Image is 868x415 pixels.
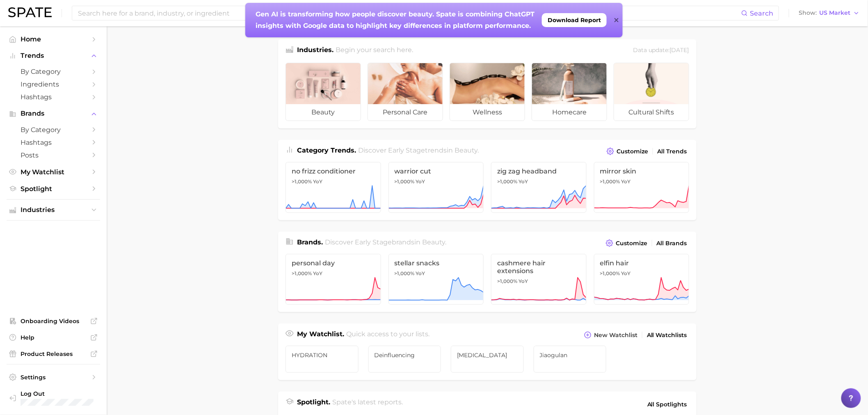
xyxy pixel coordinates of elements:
[395,167,478,175] span: warrior cut
[645,330,689,341] a: All Watchlists
[497,259,580,275] span: cashmere hair extensions
[621,178,631,185] span: YoY
[395,270,415,276] span: >1,000%
[647,332,687,339] span: All Watchlists
[388,254,484,305] a: stellar snacks>1,000% YoY
[655,238,689,249] a: All Brands
[21,350,86,358] span: Product Releases
[21,334,86,341] span: Help
[7,166,100,178] a: My Watchlist
[633,45,689,56] div: Data update: [DATE]
[313,178,322,185] span: YoY
[7,91,100,103] a: Hashtags
[532,104,607,121] span: homecare
[297,146,356,154] span: Category Trends .
[497,167,580,175] span: zig zag headband
[7,123,100,136] a: by Category
[457,352,518,358] span: [MEDICAL_DATA]
[292,352,352,358] span: HYDRATION
[497,278,517,284] span: >1,000%
[657,240,687,247] span: All Brands
[292,259,375,267] span: personal day
[594,332,637,339] span: New Watchlist
[416,270,425,277] span: YoY
[297,238,323,246] span: Brands .
[286,104,361,121] span: beauty
[21,168,86,176] span: My Watchlist
[333,397,403,411] h2: Spate's latest reports.
[347,329,430,341] h2: Quick access to your lists.
[820,11,851,15] span: US Market
[658,148,687,155] span: All Trends
[368,346,441,373] a: Deinfluencing
[286,254,381,305] a: personal day>1,000% YoY
[286,63,361,121] a: beauty
[594,162,690,213] a: mirror skin>1,000% YoY
[532,63,607,121] a: homecare
[497,178,517,185] span: >1,000%
[8,7,52,17] img: SPATE
[7,315,100,327] a: Onboarding Videos
[21,68,86,75] span: by Category
[617,148,648,155] span: Customize
[7,204,100,216] button: Industries
[450,63,525,121] a: wellness
[799,11,817,15] span: Show
[395,259,478,267] span: stellar snacks
[656,146,689,157] a: All Trends
[7,149,100,162] a: Posts
[7,182,100,195] a: Spotlight
[540,352,601,358] span: Jiaogulan
[519,178,528,185] span: YoY
[21,139,86,146] span: Hashtags
[7,50,100,62] button: Trends
[614,63,689,121] a: cultural shifts
[336,45,413,56] h2: Begin your search here.
[21,126,86,134] span: by Category
[451,346,524,373] a: [MEDICAL_DATA]
[7,107,100,120] button: Brands
[388,162,484,213] a: warrior cut>1,000% YoY
[600,167,683,175] span: mirror skin
[297,397,330,411] h1: Spotlight.
[647,399,687,409] span: All Spotlights
[313,270,322,277] span: YoY
[416,178,425,185] span: YoY
[600,270,620,276] span: >1,000%
[292,270,312,276] span: >1,000%
[7,136,100,149] a: Hashtags
[21,80,86,88] span: Ingredients
[7,348,100,360] a: Product Releases
[534,346,607,373] a: Jiaogulan
[7,65,100,78] a: by Category
[77,6,741,20] input: Search here for a brand, industry, or ingredient
[450,104,525,121] span: wellness
[797,8,862,18] button: ShowUS Market
[605,146,650,157] button: Customize
[21,390,131,397] span: Log Out
[368,63,443,121] a: personal care
[21,35,86,43] span: Home
[750,9,774,17] span: Search
[423,238,445,246] span: beauty
[7,331,100,344] a: Help
[7,371,100,383] a: Settings
[297,329,344,341] h1: My Watchlist.
[292,178,312,185] span: >1,000%
[21,185,86,193] span: Spotlight
[7,33,100,46] a: Home
[519,278,528,285] span: YoY
[600,259,683,267] span: elfin hair
[21,52,86,59] span: Trends
[21,374,86,381] span: Settings
[359,146,479,154] span: Discover Early Stage trends in .
[604,237,649,249] button: Customize
[621,270,631,277] span: YoY
[286,346,359,373] a: HYDRATION
[614,104,689,121] span: cultural shifts
[7,78,100,91] a: Ingredients
[582,329,640,341] button: New Watchlist
[600,178,620,185] span: >1,000%
[325,238,447,246] span: Discover Early Stage brands in .
[375,352,435,358] span: Deinfluencing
